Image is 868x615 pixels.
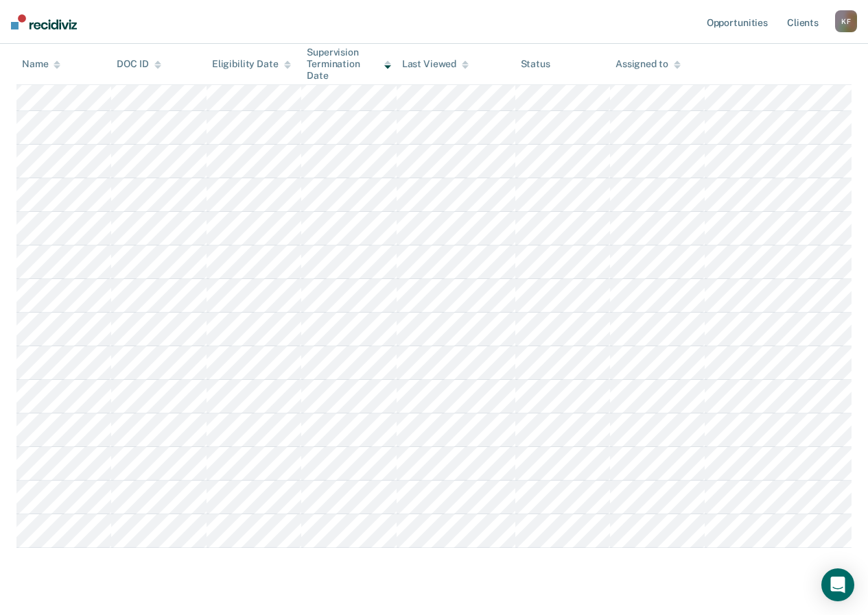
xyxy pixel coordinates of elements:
div: DOC ID [117,58,161,70]
div: Last Viewed [402,58,469,70]
div: Status [521,58,550,70]
div: Eligibility Date [212,58,291,70]
div: Name [22,58,60,70]
div: Supervision Termination Date [307,47,390,81]
img: Recidiviz [11,14,77,29]
button: KF [835,10,857,32]
div: Assigned to [615,58,680,70]
div: Open Intercom Messenger [821,568,854,601]
div: K F [835,10,857,32]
